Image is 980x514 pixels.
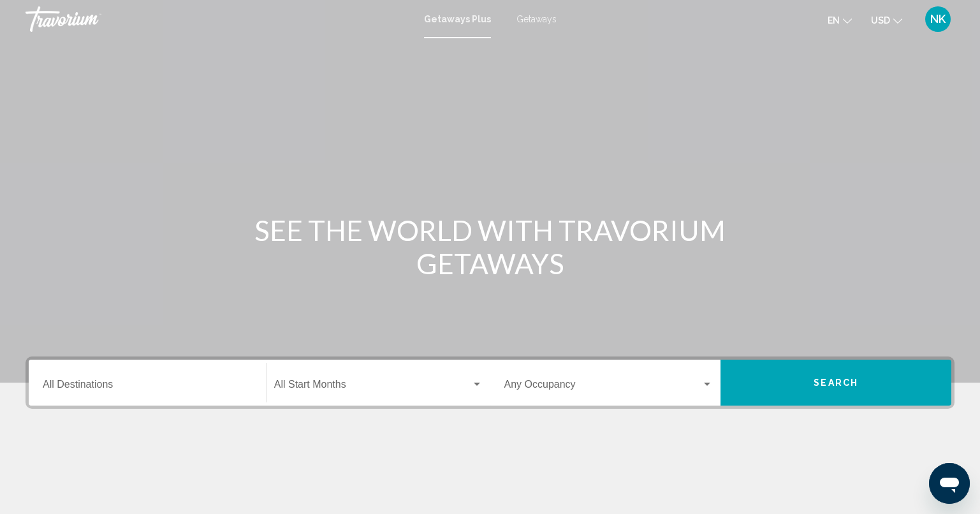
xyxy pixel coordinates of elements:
[871,15,890,26] span: USD
[828,11,852,29] button: Change language
[424,14,491,24] a: Getaways Plus
[814,378,858,388] span: Search
[26,6,411,32] a: Travorium
[29,360,951,406] div: Search widget
[921,6,954,33] button: User Menu
[720,360,951,406] button: Search
[828,15,840,26] span: en
[930,13,946,26] span: NK
[251,214,729,280] h1: SEE THE WORLD WITH TRAVORIUM GETAWAYS
[929,463,970,504] iframe: Кнопка для запуску вікна повідомлень
[516,14,557,24] a: Getaways
[871,11,902,29] button: Change currency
